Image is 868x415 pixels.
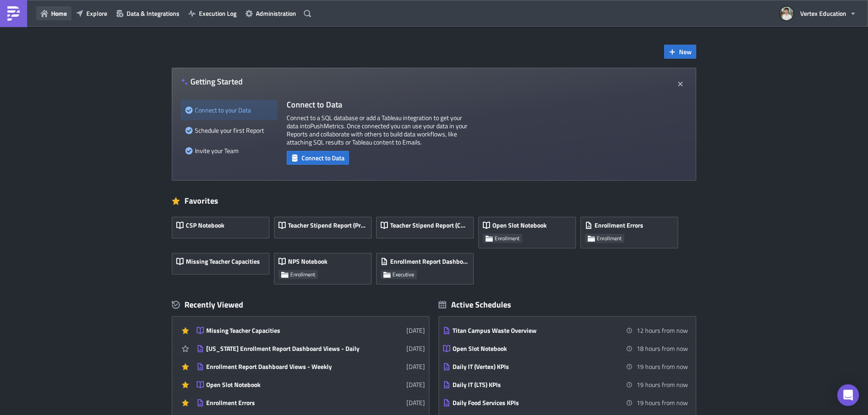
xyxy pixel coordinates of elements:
button: Explore [71,6,112,20]
div: Invite your Team [185,140,273,161]
span: Open Slot Notebook [492,221,547,229]
time: 2025-09-18T20:37:22Z [406,326,425,335]
div: Daily IT (LTS) KPIs [453,381,611,389]
button: Vertex Education [774,4,861,23]
span: Data & Integrations [127,9,179,18]
span: Enrollment Report Dashboard Views - Weekly [390,257,469,266]
a: Titan Campus Waste Overview12 hours from now [443,322,688,339]
span: Execution Log [199,9,236,18]
h4: Getting Started [181,77,243,86]
span: Enrollment [597,235,622,242]
span: Administration [256,9,296,18]
span: Teacher Stipend Report (Current Month) [390,221,469,229]
a: Open Slot Notebook18 hours from now [443,340,688,357]
span: Enrollment [495,235,519,242]
a: Enrollment Report Dashboard Views - Weekly[DATE] [197,358,425,375]
time: 2025-09-26 06:46 [637,380,688,389]
span: Enrollment Errors [594,221,643,229]
img: PushMetrics [6,6,21,21]
button: Execution Log [184,6,241,20]
div: Enrollment Report Dashboard Views - Weekly [206,363,364,371]
span: Home [51,9,67,18]
p: Connect to a SQL database or add a Tableau integration to get your data into PushMetrics . Once c... [287,114,467,146]
span: NPS Notebook [288,257,327,266]
div: Open Slot Notebook [453,345,611,353]
button: Connect to Data [287,151,349,165]
div: Enrollment Errors [206,399,364,407]
a: Open Slot NotebookEnrollment [478,212,580,248]
div: Daily IT (Vertex) KPIs [453,363,611,371]
button: Home [36,6,71,20]
span: New [679,47,692,56]
div: Open Intercom Messenger [837,384,859,406]
div: Connect to your Data [185,100,273,120]
time: 2025-09-26 00:00 [637,326,688,335]
a: Enrollment ErrorsEnrollment [580,212,683,248]
div: Missing Teacher Capacities [206,326,364,335]
div: Schedule your first Report [185,120,273,140]
button: Administration [241,6,301,20]
a: Missing Teacher Capacities[DATE] [197,322,425,339]
div: Open Slot Notebook [206,381,364,389]
span: Teacher Stipend Report (Previous Month) [288,221,367,229]
span: Connect to Data [302,153,344,163]
span: Enrollment [290,271,315,278]
span: Missing Teacher Capacities [186,257,260,266]
time: 2025-09-26 06:45 [637,362,688,371]
a: CSP Notebook [172,212,274,248]
time: 2025-08-18T21:59:19Z [406,362,425,371]
span: Executive [392,271,414,278]
time: 2025-08-19T17:35:42Z [406,344,425,353]
span: CSP Notebook [186,221,224,229]
time: 2025-09-26 06:00 [637,344,688,353]
a: Daily IT (LTS) KPIs19 hours from now [443,376,688,393]
a: Teacher Stipend Report (Current Month) [376,212,478,248]
a: NPS NotebookEnrollment [274,248,376,284]
span: Explore [86,9,107,18]
time: 2025-08-10T19:46:26Z [406,398,425,407]
a: Enrollment Report Dashboard Views - WeeklyExecutive [376,248,478,284]
div: Active Schedules [439,299,511,310]
a: Teacher Stipend Report (Previous Month) [274,212,376,248]
a: Missing Teacher Capacities [172,248,274,284]
h4: Connect to Data [287,100,467,109]
img: Avatar [779,6,794,21]
a: Open Slot Notebook[DATE] [197,376,425,393]
span: Vertex Education [800,9,846,18]
a: Enrollment Errors[DATE] [197,394,425,411]
time: 2025-08-14T19:42:39Z [406,380,425,389]
button: New [664,45,696,59]
div: [US_STATE] Enrollment Report Dashboard Views - Daily [206,345,364,353]
a: Connect to Data [287,152,349,162]
div: Favorites [172,194,696,208]
div: Daily Food Services KPIs [453,399,611,407]
a: Daily IT (Vertex) KPIs19 hours from now [443,358,688,375]
a: [US_STATE] Enrollment Report Dashboard Views - Daily[DATE] [197,340,425,357]
a: Daily Food Services KPIs19 hours from now [443,394,688,411]
div: Recently Viewed [172,298,429,312]
button: Data & Integrations [112,6,184,20]
div: Titan Campus Waste Overview [453,326,611,335]
time: 2025-09-26 06:50 [637,398,688,407]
